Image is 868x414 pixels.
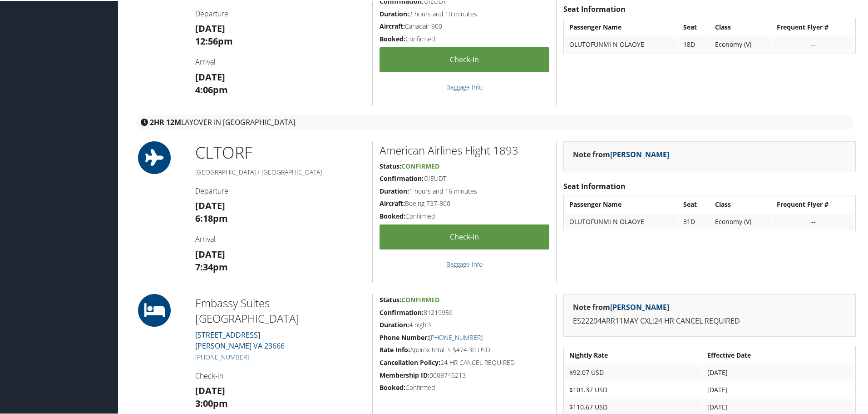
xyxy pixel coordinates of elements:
strong: Status: [380,294,401,303]
strong: 4:06pm [195,83,228,95]
strong: Membership ID: [380,370,429,379]
h5: Boeing 737-800 [380,198,549,207]
strong: Duration: [380,319,409,328]
strong: Aircraft: [380,198,405,207]
div: -- [777,40,850,48]
td: $101.37 USD [565,381,702,397]
th: Passenger Name [565,195,678,212]
td: Economy (V) [710,213,772,229]
strong: Aircraft: [380,21,405,30]
a: [PHONE_NUMBER] [195,352,249,360]
h4: Departure [195,185,365,195]
strong: 2HR 12M [150,116,181,126]
h5: 0009745213 [380,370,549,379]
span: Confirmed [401,294,439,303]
a: [PHONE_NUMBER] [429,332,483,341]
strong: [DATE] [195,199,225,211]
h5: Confirmed [380,382,549,391]
h5: 4 nights [380,319,549,329]
strong: Duration: [380,9,409,17]
strong: Booked: [380,382,405,391]
td: [DATE] [703,381,854,397]
th: Effective Date [703,346,854,363]
h2: Embassy Suites [GEOGRAPHIC_DATA] [195,294,365,325]
h5: [GEOGRAPHIC_DATA] / [GEOGRAPHIC_DATA] [195,167,365,176]
strong: Note from [573,301,669,311]
strong: Confirmation: [380,173,424,182]
h5: 24 HR CANCEL REQUIRED [380,357,549,366]
th: Seat [679,18,709,35]
a: Baggage Info [446,259,483,268]
strong: Duration: [380,186,409,195]
th: Nightly Rate [565,346,702,363]
th: Class [710,195,772,212]
strong: Cancellation Policy: [380,357,440,366]
strong: 7:34pm [195,260,228,272]
strong: [DATE] [195,70,225,82]
h5: 1 hours and 16 minutes [380,186,549,195]
th: Seat [679,195,709,212]
strong: Phone Number: [380,332,429,341]
strong: Note from [573,149,669,159]
h5: 2 hours and 10 minutes [380,9,549,18]
strong: 6:18pm [195,211,228,224]
td: [DATE] [703,364,854,380]
strong: Confirmation: [380,307,424,316]
td: 31D [679,213,709,229]
td: $92.07 USD [565,364,702,380]
h5: 81219959 [380,307,549,316]
strong: 3:00pm [195,396,228,409]
a: [PERSON_NAME] [610,301,669,311]
h4: Check-in [195,370,365,380]
strong: [DATE] [195,247,225,259]
a: Baggage Info [446,82,483,90]
h4: Arrival [195,233,365,243]
h1: CLT ORF [195,140,365,163]
a: [STREET_ADDRESS][PERSON_NAME] VA 23666 [195,329,285,350]
strong: Booked: [380,34,405,42]
a: Check-in [380,224,549,249]
h4: Arrival [195,56,365,66]
strong: 12:56pm [195,34,233,46]
h2: American Airlines Flight 1893 [380,142,549,157]
td: Economy (V) [710,35,772,52]
strong: [DATE] [195,21,225,34]
th: Passenger Name [565,18,678,35]
td: OLUTOFUNMI N OLAOYE [565,35,678,52]
th: Frequent Flyer # [772,18,854,35]
th: Frequent Flyer # [772,195,854,212]
div: -- [777,217,850,225]
th: Class [710,18,772,35]
span: Confirmed [401,161,439,170]
td: 18D [679,35,709,52]
h4: Departure [195,8,365,18]
strong: Seat Information [563,180,626,190]
h5: Confirmed [380,34,549,43]
h5: OIEUDT [380,173,549,182]
strong: Status: [380,161,401,170]
h5: Approx total is $474.30 USD [380,344,549,354]
strong: Rate Info: [380,344,410,353]
p: ES22204ARR11MAY CXL:24 HR CANCEL REQUIRED [573,314,846,326]
td: OLUTOFUNMI N OLAOYE [565,213,678,229]
strong: [DATE] [195,384,225,396]
a: [PERSON_NAME] [610,149,669,159]
strong: Seat Information [563,3,626,13]
strong: Booked: [380,211,405,219]
h5: Canadair 900 [380,21,549,30]
a: Check-in [380,46,549,71]
div: layover in [GEOGRAPHIC_DATA] [136,114,853,129]
h5: Confirmed [380,211,549,220]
